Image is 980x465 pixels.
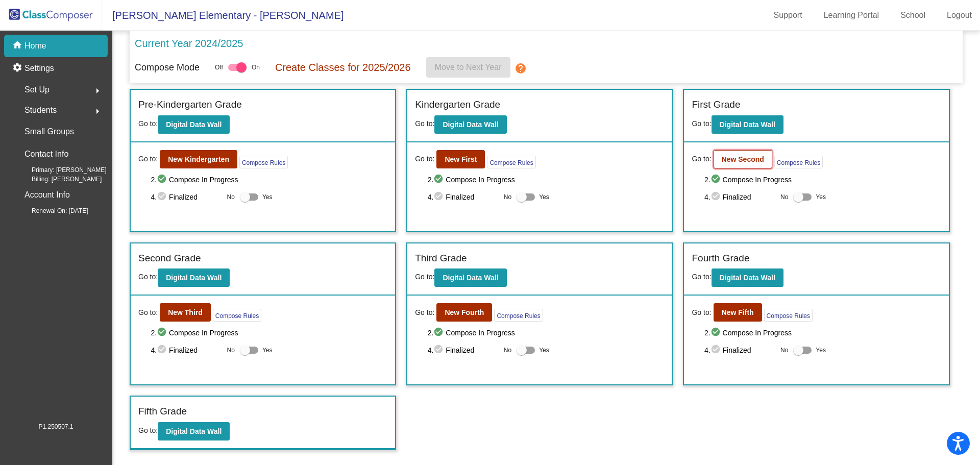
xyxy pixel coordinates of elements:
span: Set Up [24,83,50,97]
span: Primary: [PERSON_NAME] [15,165,107,175]
button: New Fourth [436,303,492,322]
b: Digital Data Wall [166,120,222,129]
b: New Fifth [722,308,754,316]
span: 4. Finalized [428,344,499,356]
b: Digital Data Wall [443,120,498,129]
span: Yes [816,344,826,356]
mat-icon: home [12,40,24,52]
mat-icon: check_circle [710,191,723,203]
span: 4. Finalized [151,191,222,203]
span: 4. Finalized [428,191,499,203]
span: Billing: [PERSON_NAME] [15,175,102,184]
p: Compose Mode [135,61,200,75]
b: New Second [722,155,764,163]
span: Go to: [692,307,711,318]
p: Account Info [24,188,70,202]
span: Go to: [415,273,434,281]
label: Second Grade [138,251,201,266]
mat-icon: arrow_right [91,85,104,97]
span: [PERSON_NAME] Elementary - [PERSON_NAME] [102,7,344,23]
mat-icon: check_circle [157,191,169,203]
b: Digital Data Wall [443,274,498,282]
button: Move to Next Year [426,57,510,78]
p: Home [24,40,46,52]
b: Digital Data Wall [720,120,775,129]
label: Fourth Grade [692,251,749,266]
span: Yes [262,191,273,203]
span: Go to: [415,154,434,164]
button: New Second [714,150,772,168]
button: Digital Data Wall [158,422,230,440]
button: New Third [160,303,211,322]
mat-icon: check_circle [433,191,446,203]
span: Go to: [138,273,158,281]
span: Yes [539,344,549,356]
mat-icon: help [514,62,527,75]
span: 2. Compose In Progress [704,174,941,186]
button: Compose Rules [774,156,823,168]
p: Create Classes for 2025/2026 [275,60,411,75]
mat-icon: check_circle [433,327,446,339]
span: No [227,346,235,355]
button: Digital Data Wall [158,115,230,134]
button: New First [436,150,485,168]
span: No [780,192,788,202]
span: 2. Compose In Progress [428,327,665,339]
a: Learning Portal [816,7,888,23]
label: Fifth Grade [138,404,187,419]
span: 2. Compose In Progress [704,327,941,339]
button: Digital Data Wall [434,268,506,287]
button: Compose Rules [494,309,543,322]
mat-icon: check_circle [710,327,723,339]
button: Digital Data Wall [712,115,783,134]
span: Off [215,63,223,72]
span: Yes [539,191,549,203]
span: Go to: [138,154,158,164]
b: New First [445,155,477,163]
mat-icon: check_circle [157,327,169,339]
span: 2. Compose In Progress [428,174,665,186]
span: Go to: [138,426,158,434]
button: New Kindergarten [160,150,237,168]
button: Compose Rules [213,309,261,322]
span: Go to: [138,307,158,318]
b: Digital Data Wall [166,427,222,435]
b: Digital Data Wall [720,274,775,282]
button: Compose Rules [239,156,288,168]
p: Contact Info [24,147,68,161]
p: Settings [24,62,54,75]
mat-icon: check_circle [157,344,169,356]
span: No [780,346,788,355]
span: Yes [816,191,826,203]
label: Third Grade [415,251,467,266]
label: Kindergarten Grade [415,97,500,112]
a: Support [766,7,811,23]
b: New Fourth [445,308,484,316]
span: Yes [262,344,273,356]
mat-icon: check_circle [710,344,723,356]
span: Go to: [692,119,711,128]
button: Digital Data Wall [712,268,783,287]
b: Digital Data Wall [166,274,222,282]
span: Go to: [415,307,434,318]
b: New Kindergarten [168,155,229,163]
b: New Third [168,308,203,316]
a: Logout [939,7,980,23]
span: 2. Compose In Progress [151,327,387,339]
mat-icon: check_circle [157,174,169,186]
span: Students [24,103,57,117]
span: 4. Finalized [704,191,775,203]
span: No [504,192,511,202]
button: Digital Data Wall [434,115,506,134]
mat-icon: settings [12,62,24,75]
mat-icon: check_circle [433,174,446,186]
p: Current Year 2024/2025 [135,36,243,51]
span: 4. Finalized [704,344,775,356]
mat-icon: arrow_right [91,105,104,117]
button: Compose Rules [487,156,535,168]
a: School [892,7,934,23]
label: First Grade [692,97,740,112]
span: Move to Next Year [435,63,502,71]
span: Go to: [692,273,711,281]
span: 4. Finalized [151,344,222,356]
